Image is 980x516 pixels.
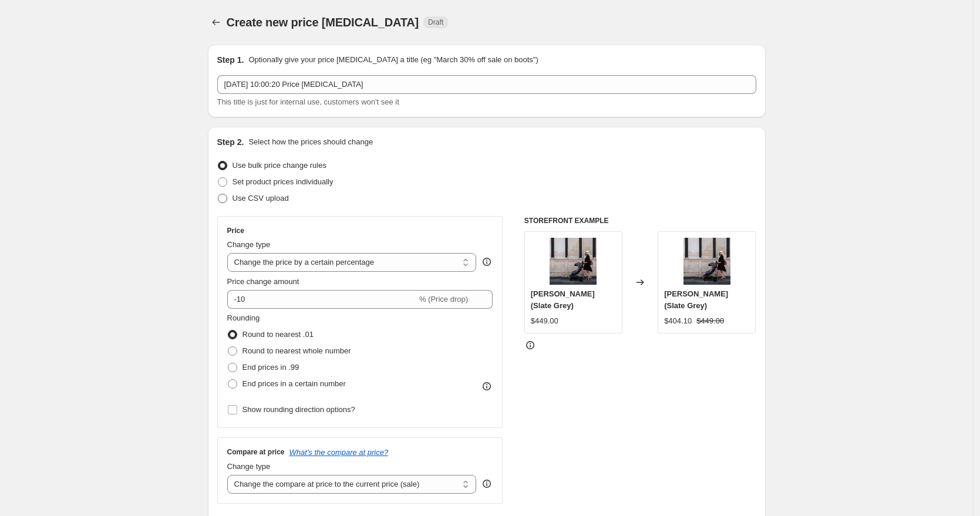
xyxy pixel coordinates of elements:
[243,379,346,388] span: End prices in a certain number
[243,405,355,414] span: Show rounding direction options?
[481,478,493,490] div: help
[683,238,730,285] img: Otto_80x.png
[227,462,271,471] span: Change type
[289,448,389,457] button: What's the compare at price?
[233,161,326,170] span: Use bulk price change rules
[217,97,399,106] span: This title is just for internal use, customers won't see it
[208,14,224,31] button: Price change jobs
[531,315,558,327] div: $449.00
[233,177,334,186] span: Set product prices individually
[524,216,756,225] h6: STOREFRONT EXAMPLE
[664,315,692,327] div: $404.10
[664,289,728,310] span: [PERSON_NAME] (Slate Grey)
[227,16,419,29] span: Create new price [MEDICAL_DATA]
[217,136,244,148] h2: Step 2.
[227,226,244,235] h3: Price
[696,315,724,327] strike: $449.00
[531,289,595,310] span: [PERSON_NAME] (Slate Grey)
[227,313,260,322] span: Rounding
[227,447,285,457] h3: Compare at price
[248,54,538,66] p: Optionally give your price [MEDICAL_DATA] a title (eg "March 30% off sale on boots")
[248,136,373,148] p: Select how the prices should change
[243,330,314,339] span: Round to nearest .01
[419,295,468,303] span: % (Price drop)
[227,277,299,286] span: Price change amount
[243,363,299,372] span: End prices in .99
[428,18,443,27] span: Draft
[217,75,756,94] input: 30% off holiday sale
[243,346,351,355] span: Round to nearest whole number
[233,194,289,203] span: Use CSV upload
[481,256,493,268] div: help
[550,238,597,285] img: Otto_80x.png
[227,290,417,309] input: -15
[217,54,244,66] h2: Step 1.
[227,240,271,249] span: Change type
